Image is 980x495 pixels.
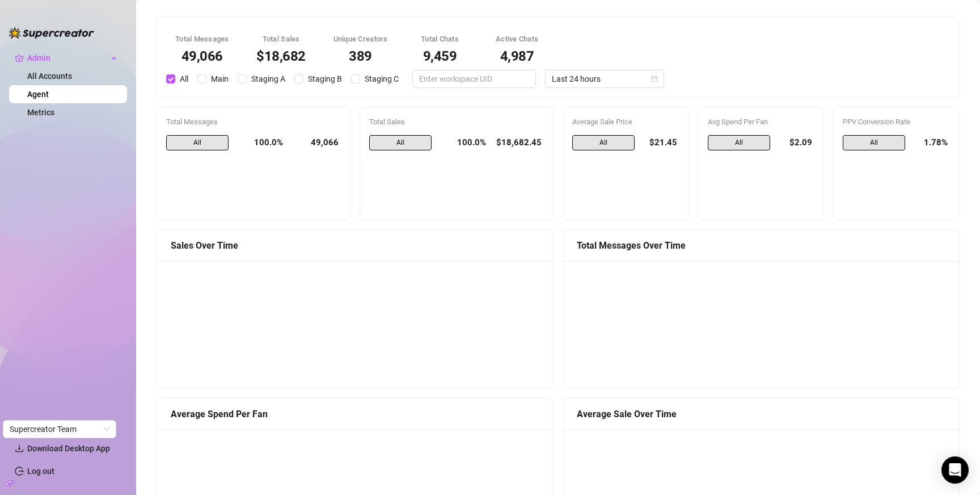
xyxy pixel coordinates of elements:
span: All [369,135,432,151]
a: Agent [27,90,49,99]
span: calendar [651,75,658,82]
span: Staging A [247,73,290,85]
span: Last 24 hours [552,70,657,87]
div: 1.78% [914,135,950,151]
div: 100.0% [441,135,486,151]
div: Avg Spend Per Fan [708,116,815,128]
span: Admin [27,49,108,67]
div: Total Messages Over Time [577,238,945,253]
span: build [6,479,14,487]
div: Total Chats [415,33,465,45]
div: Average Sale Price [572,116,679,128]
span: Main [206,73,233,85]
div: Active Chats [492,33,542,45]
div: Total Messages [166,116,341,128]
div: $18,682 [256,49,306,63]
div: Total Sales [256,33,306,45]
a: Metrics [27,108,54,117]
div: $18,682.45 [495,135,544,151]
input: Enter workspace UID [419,73,520,85]
div: 9,459 [415,49,465,63]
div: 49,066 [175,49,229,63]
span: crown [15,53,24,62]
span: All [166,135,229,151]
div: Unique Creators [333,33,388,45]
div: 100.0% [238,135,283,151]
span: download [15,444,24,453]
div: 49,066 [292,135,341,151]
span: All [175,73,193,85]
div: 4,987 [492,49,542,63]
div: 389 [333,49,388,63]
div: Open Intercom Messenger [941,456,969,484]
div: Total Sales [369,116,544,128]
div: Total Messages [175,33,229,45]
span: All [572,135,635,151]
div: Sales Over Time [171,238,539,253]
span: Staging C [360,73,403,85]
span: Staging B [303,73,347,85]
img: logo-BBDzfeDw.svg [9,27,94,39]
span: Download Desktop App [27,444,110,453]
span: All [708,135,770,151]
a: Log out [27,467,54,476]
div: Average Spend Per Fan [171,407,539,421]
div: $2.09 [779,135,815,151]
div: PPV Conversion Rate [843,116,950,128]
a: All Accounts [27,72,72,81]
div: $21.45 [644,135,679,151]
span: Supercreator Team [10,421,109,438]
div: Average Sale Over Time [577,407,945,421]
span: All [843,135,905,151]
